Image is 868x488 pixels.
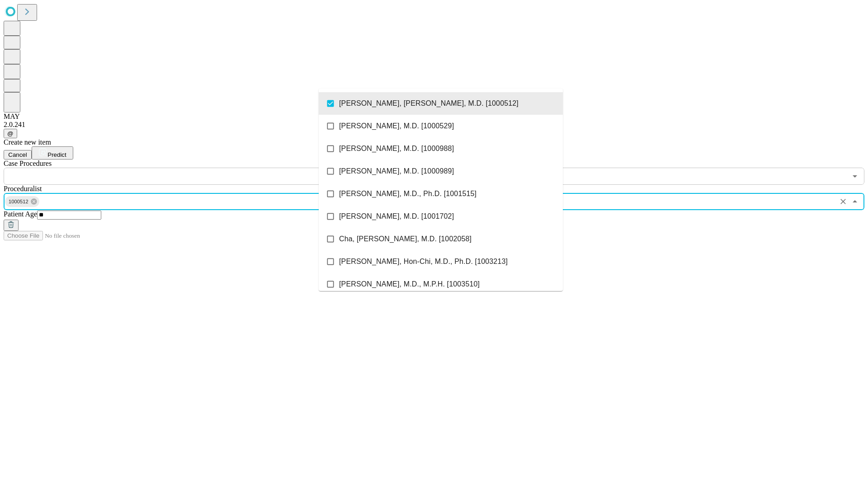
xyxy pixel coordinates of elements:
[339,256,508,267] span: [PERSON_NAME], Hon-Chi, M.D., Ph.D. [1003213]
[837,195,849,208] button: Clear
[339,279,480,290] span: [PERSON_NAME], M.D., M.P.H. [1003510]
[339,211,454,222] span: [PERSON_NAME], M.D. [1001702]
[339,121,454,131] span: [PERSON_NAME], M.D. [1000529]
[339,98,519,109] span: [PERSON_NAME], [PERSON_NAME], M.D. [1000512]
[339,166,454,177] span: [PERSON_NAME], M.D. [1000989]
[4,129,17,138] button: @
[4,150,32,160] button: Cancel
[339,188,476,199] span: [PERSON_NAME], M.D., Ph.D. [1001515]
[8,151,27,158] span: Cancel
[4,210,37,218] span: Patient Age
[4,185,42,192] span: Proceduralist
[4,121,864,129] div: 2.0.241
[339,143,454,154] span: [PERSON_NAME], M.D. [1000988]
[4,113,864,121] div: MAY
[4,160,52,167] span: Scheduled Procedure
[5,197,32,207] span: 1000512
[849,170,861,183] button: Open
[5,196,39,207] div: 1000512
[4,138,51,146] span: Create new item
[32,146,73,160] button: Predict
[849,195,861,208] button: Close
[7,130,14,137] span: @
[339,234,472,244] span: Cha, [PERSON_NAME], M.D. [1002058]
[47,151,66,158] span: Predict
